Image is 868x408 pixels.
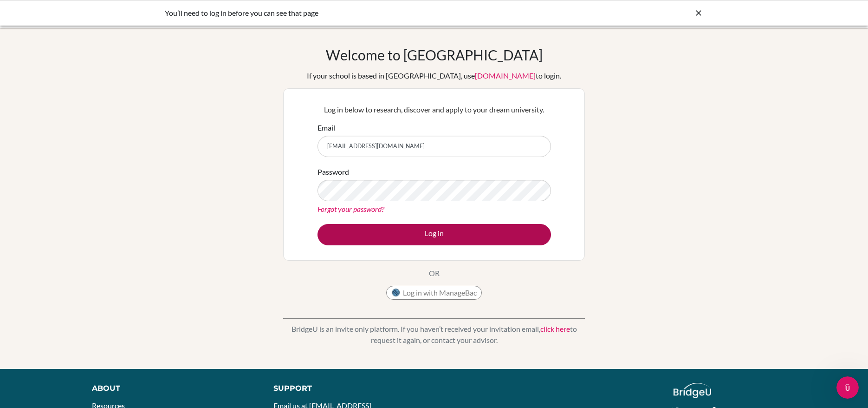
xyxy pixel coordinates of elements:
[836,376,859,399] iframe: Intercom live chat
[386,286,482,300] button: Log in with ManageBac
[317,224,551,245] button: Log in
[540,324,570,333] a: click here
[317,122,335,133] label: Email
[92,383,253,394] div: About
[317,204,384,213] a: Forgot your password?
[326,46,543,63] h1: Welcome to [GEOGRAPHIC_DATA]
[674,383,711,398] img: logo_white@2x-f4f0deed5e89b7ecb1c2cc34c3e3d731f90f0f143d5ea2071677605dd97b5244.png
[429,268,440,279] p: OR
[273,383,423,394] div: Support
[283,323,585,346] p: BridgeU is an invite only platform. If you haven’t received your invitation email, to request it ...
[165,7,564,19] div: You’ll need to log in before you can see that page
[475,71,536,80] a: [DOMAIN_NAME]
[317,166,349,178] label: Password
[317,104,551,115] p: Log in below to research, discover and apply to your dream university.
[307,70,561,81] div: If your school is based in [GEOGRAPHIC_DATA], use to login.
